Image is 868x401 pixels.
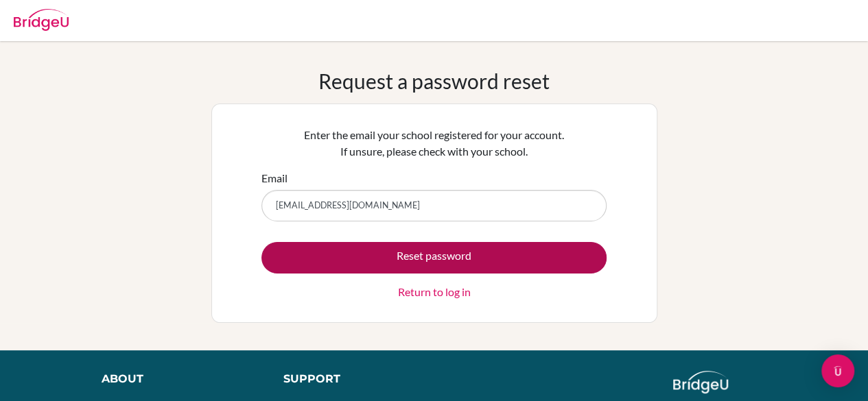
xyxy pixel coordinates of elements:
[673,371,729,393] img: logo_white@2x-f4f0deed5e89b7ecb1c2cc34c3e3d731f90f0f143d5ea2071677605dd97b5244.png
[14,9,69,31] img: Bridge-U
[821,354,854,387] div: Open Intercom Messenger
[261,127,607,160] p: Enter the email your school registered for your account. If unsure, please check with your school.
[318,69,550,93] h1: Request a password reset
[261,170,288,186] label: Email
[102,371,253,387] div: About
[283,371,421,387] div: Support
[261,242,607,274] button: Reset password
[398,284,471,300] a: Return to log in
